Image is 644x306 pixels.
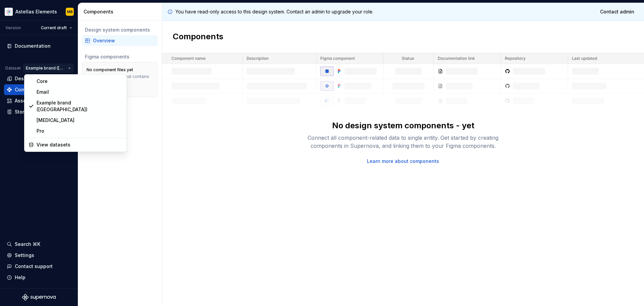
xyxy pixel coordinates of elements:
[37,117,122,124] div: [MEDICAL_DATA]
[37,141,122,148] div: View datasets
[37,78,122,85] div: Core
[37,89,122,95] div: Email
[37,128,122,134] div: Pro
[37,99,122,113] div: Example brand ([GEOGRAPHIC_DATA])
[26,139,125,150] a: View datasets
